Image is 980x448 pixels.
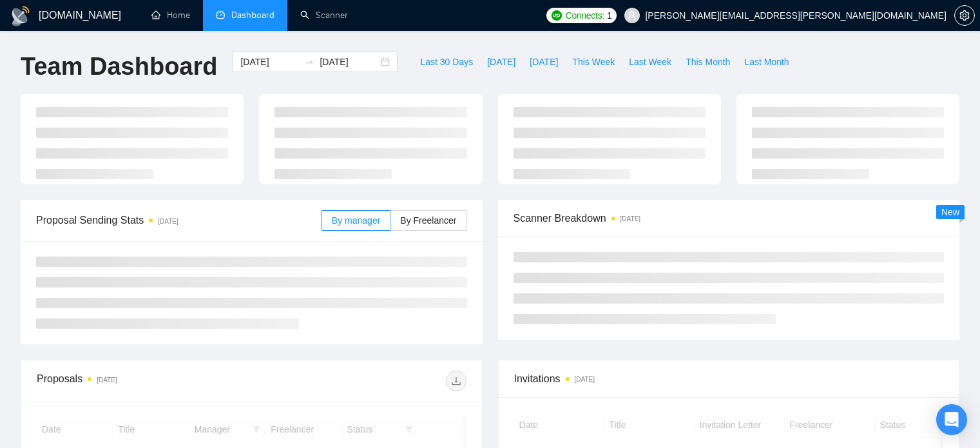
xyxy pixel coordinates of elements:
img: logo [10,6,31,26]
input: Start date [240,55,299,69]
span: Dashboard [231,10,274,21]
span: dashboard [216,10,225,19]
button: Last Month [737,52,796,72]
button: Last 30 Days [413,52,480,72]
time: [DATE] [97,376,117,384]
time: [DATE] [575,376,595,383]
span: Last Month [744,55,789,69]
span: This Week [572,55,615,69]
span: 1 [607,8,612,23]
button: [DATE] [523,52,565,72]
time: [DATE] [620,215,640,222]
a: searchScanner [300,10,348,21]
span: swap-right [304,57,314,67]
h1: Team Dashboard [21,52,217,82]
img: upwork-logo.png [552,10,562,21]
div: Proposals [37,371,251,391]
button: Last Week [622,52,678,72]
span: Last 30 Days [420,55,473,69]
div: Open Intercom Messenger [936,404,967,435]
span: This Month [686,55,730,69]
span: New [941,207,959,217]
a: homeHome [151,10,190,21]
button: This Month [678,52,737,72]
span: Last Week [629,55,671,69]
button: [DATE] [480,52,523,72]
span: By manager [332,215,380,226]
button: This Week [565,52,622,72]
span: [DATE] [530,55,558,69]
time: [DATE] [158,218,178,225]
span: Proposal Sending Stats [36,212,322,228]
span: [DATE] [487,55,515,69]
span: user [628,11,637,20]
span: By Freelancer [400,215,456,226]
a: setting [954,10,975,21]
span: Scanner Breakdown [514,210,945,226]
span: Connects: [566,8,604,23]
button: setting [954,5,975,26]
span: Invitations [514,371,944,387]
span: to [304,57,314,67]
input: End date [320,55,378,69]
